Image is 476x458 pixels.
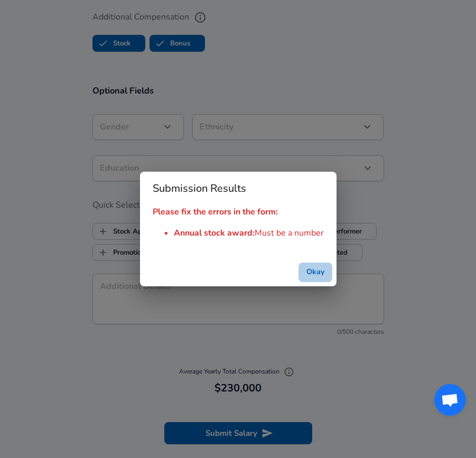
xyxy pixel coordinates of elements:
[153,206,278,218] strong: Please fix the errors in the form:
[174,227,255,239] span: Annual stock award :
[255,227,324,239] span: Must be a number
[298,263,332,282] button: successful-submission-button
[434,384,466,416] div: Open chat
[140,172,337,205] h2: Submission Results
